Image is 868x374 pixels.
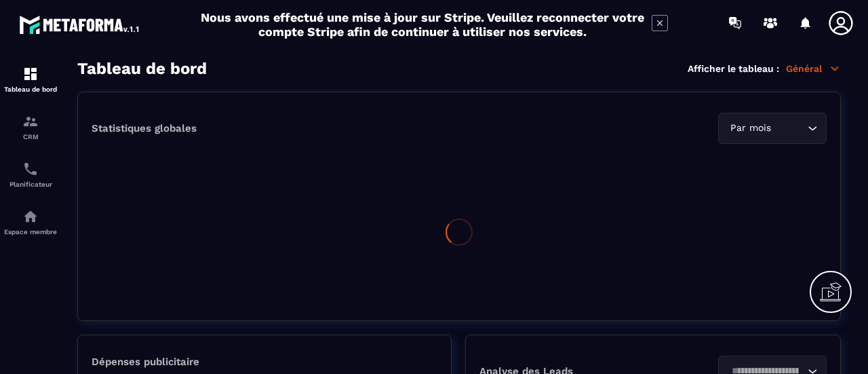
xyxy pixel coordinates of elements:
[22,66,39,82] img: formation
[3,103,58,151] a: formationformationCRM
[786,62,841,75] p: Général
[3,133,58,141] p: CRM
[3,86,58,93] p: Tableau de bord
[22,113,39,130] img: formation
[3,56,58,103] a: formationformationTableau de bord
[727,121,774,136] span: Par mois
[200,10,645,39] h2: Nous avons effectué une mise à jour sur Stripe. Veuillez reconnecter votre compte Stripe afin de ...
[19,12,141,37] img: logo
[92,122,197,134] p: Statistiques globales
[3,198,58,246] a: automationsautomationsEspace membre
[688,63,779,74] p: Afficher le tableau :
[3,181,58,188] p: Planificateur
[774,121,804,136] input: Search for option
[22,161,39,177] img: scheduler
[718,113,827,144] div: Search for option
[77,59,207,78] h3: Tableau de bord
[22,208,39,225] img: automations
[92,356,437,368] p: Dépenses publicitaire
[3,228,58,236] p: Espace membre
[3,151,58,198] a: schedulerschedulerPlanificateur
